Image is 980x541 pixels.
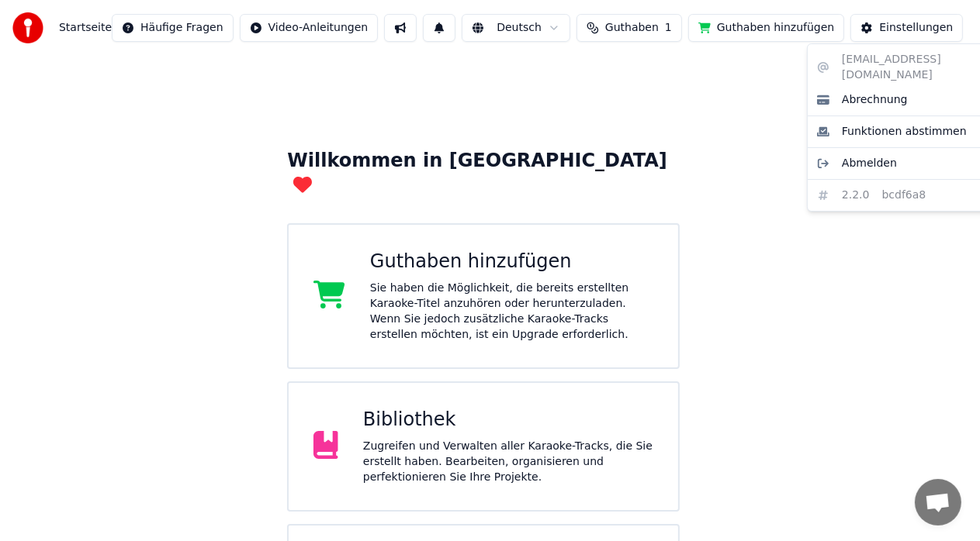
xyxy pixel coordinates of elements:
button: Häufige Fragen [112,14,234,42]
nav: breadcrumb [59,20,112,36]
div: Willkommen in [GEOGRAPHIC_DATA] [287,149,679,198]
button: Video-Anleitungen [240,14,379,42]
span: Guthaben [605,20,659,36]
div: Zugreifen und Verwalten aller Karaoke-Tracks, die Sie erstellt haben. Bearbeiten, organisieren un... [363,439,653,485]
span: Funktionen abstimmen [842,124,967,140]
div: Chat öffnen [915,479,961,525]
span: 1 [665,20,672,36]
div: Guthaben hinzufügen [370,250,653,274]
div: Sie haben die Möglichkeit, die bereits erstellten Karaoke-Titel anzuhören oder herunterzuladen. W... [370,281,653,343]
button: Guthaben hinzufügen [688,14,845,42]
div: Einstellungen [879,20,953,36]
span: Abmelden [842,156,897,171]
span: Abrechnung [842,92,908,108]
div: Bibliothek [363,408,653,432]
span: Startseite [59,20,112,36]
img: youka [12,12,43,43]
